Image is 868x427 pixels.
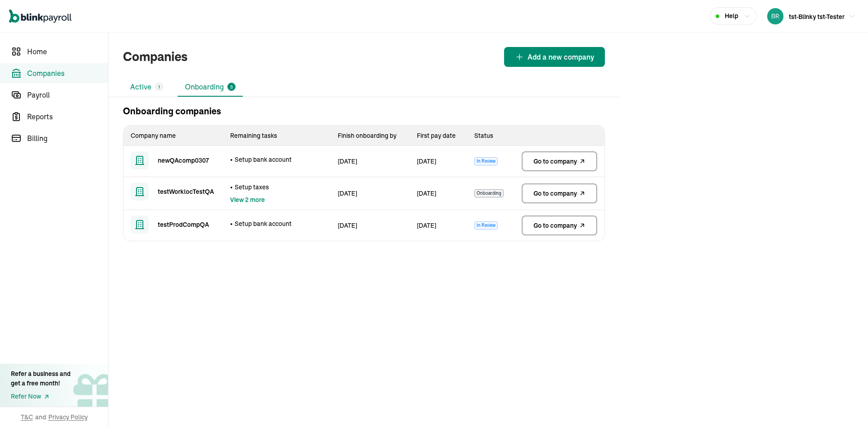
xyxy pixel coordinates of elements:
span: tst-Blinky tst-Tester [789,13,844,21]
button: Add a new company [504,47,605,67]
li: Onboarding [178,78,243,97]
a: Go to company [522,183,597,203]
iframe: Chat Widget [823,384,868,427]
span: Setup taxes [235,183,269,192]
th: First pay date [410,126,467,146]
a: Go to company [522,151,597,171]
span: Setup bank account [235,219,292,228]
span: In Review [474,157,498,165]
span: and [35,413,46,422]
span: newQAcomp0307 [158,156,209,165]
span: 3 [230,84,233,90]
a: Go to company [522,216,597,235]
nav: Global [9,3,71,29]
h1: Companies [123,47,188,66]
span: Companies [27,68,108,79]
h2: Onboarding companies [123,104,221,118]
span: • [230,219,233,228]
span: 1 [158,84,160,90]
td: [DATE] [410,210,467,241]
span: Privacy Policy [48,413,88,422]
li: Active [123,78,170,97]
span: testWorklocTestQA [158,187,214,196]
td: [DATE] [410,146,467,177]
span: Reports [27,111,108,122]
span: In Review [474,221,498,230]
span: Go to company [533,157,577,166]
th: Status [467,126,514,146]
span: Add a new company [528,52,594,62]
span: Billing [27,133,108,144]
span: Go to company [533,189,577,198]
div: Refer a business and get a free month! [11,369,71,388]
span: testProdCompQA [158,220,209,229]
span: Payroll [27,89,108,100]
span: Help [725,11,738,21]
th: Finish onboarding by [330,126,410,146]
span: • [230,183,233,192]
span: Home [27,46,108,57]
td: [DATE] [410,177,467,210]
td: [DATE] [330,146,410,177]
td: [DATE] [330,177,410,210]
button: Help [710,7,757,25]
th: Remaining tasks [223,126,330,146]
button: tst-Blinky tst-Tester [764,6,859,26]
th: Company name [123,126,223,146]
span: T&C [21,413,33,422]
span: Onboarding [474,189,504,197]
a: Refer Now [11,392,71,401]
span: • [230,155,233,164]
span: Go to company [533,221,577,230]
button: View 2 more [230,195,265,204]
td: [DATE] [330,210,410,241]
span: Setup bank account [235,155,292,164]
